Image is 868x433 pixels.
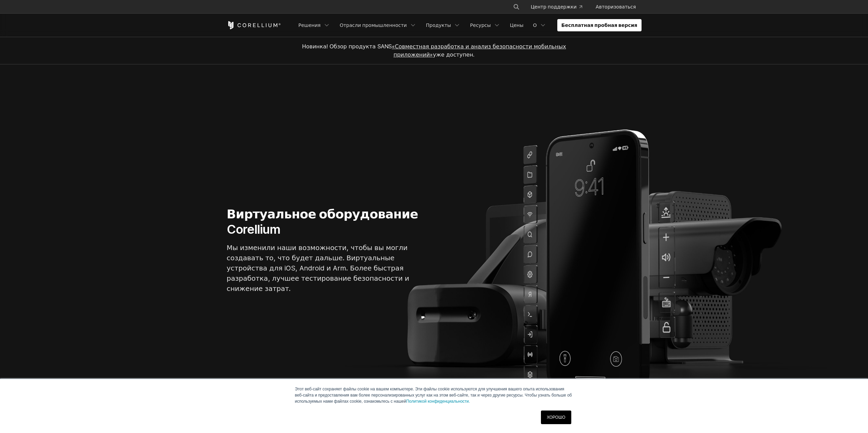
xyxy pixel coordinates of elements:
[547,415,565,420] font: ХОРОШО
[295,387,572,404] font: Этот веб-сайт сохраняет файлы cookie на вашем компьютере. Эти файлы cookie используются для улучш...
[406,399,470,404] a: Политикой конфиденциальности.
[533,22,537,28] font: О
[302,43,392,50] font: Новинка! Обзор продукта SANS
[340,22,407,28] font: Отрасли промышленности
[426,22,451,28] font: Продукты
[433,51,474,58] font: уже доступен.
[510,22,524,28] font: Цены
[510,1,523,13] button: Поиск
[561,22,637,28] font: Бесплатная пробная версия
[505,1,641,13] div: Меню навигации
[294,19,642,31] div: Меню навигации
[298,22,321,28] font: Решения
[470,22,491,28] font: Ресурсы
[227,206,418,237] font: Виртуальное оборудование Corellium
[596,4,636,10] font: Авторизоваться
[227,21,281,29] a: Кореллиум Дом
[541,411,571,424] a: ХОРОШО
[227,244,409,293] font: Мы изменили наши возможности, чтобы вы могли создавать то, что будет дальше. Виртуальные устройст...
[392,43,566,58] a: «Совместная разработка и анализ безопасности мобильных приложений»
[531,4,576,10] font: Центр поддержки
